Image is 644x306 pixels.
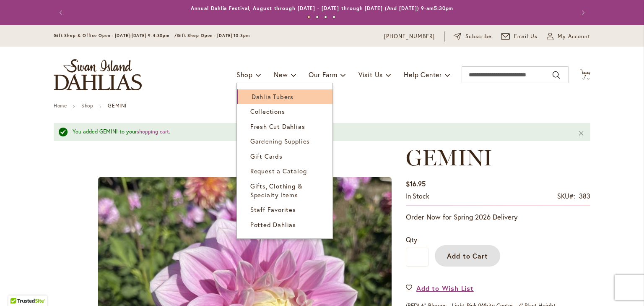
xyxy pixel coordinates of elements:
a: Email Us [501,32,538,41]
div: Availability [406,191,429,201]
button: My Account [547,32,590,41]
button: 2 of 4 [316,16,319,18]
span: Gardening Supplies [250,137,310,145]
button: 3 of 4 [324,16,327,18]
span: Gift Shop Open - [DATE] 10-3pm [177,33,250,38]
a: Home [54,102,67,109]
span: Staff Favorites [250,205,296,214]
a: Subscribe [454,32,492,41]
span: Potted Dahlias [250,220,296,229]
span: Fresh Cut Dahlias [250,122,305,131]
span: Our Farm [309,70,337,79]
button: Add to Cart [435,245,500,267]
strong: GEMINI [108,102,127,109]
strong: SKU [557,191,575,200]
button: Previous [54,4,70,21]
p: Order Now for Spring 2026 Delivery [406,212,590,222]
a: Annual Dahlia Festival, August through [DATE] - [DATE] through [DATE] (And [DATE]) 9-am5:30pm [191,5,454,11]
span: 7 [584,73,587,79]
span: Gifts, Clothing & Specialty Items [250,182,303,199]
span: New [274,70,288,79]
a: store logo [54,59,142,90]
button: 7 [580,69,590,81]
a: Shop [81,102,93,109]
span: Collections [250,107,285,115]
span: Add to Wish List [416,283,474,293]
span: Add to Cart [447,251,488,260]
a: shopping cart [137,128,169,135]
span: Help Center [404,70,442,79]
span: In stock [406,191,429,200]
div: 383 [579,191,590,201]
span: Subscribe [465,32,492,41]
a: Gift Cards [237,149,332,164]
span: Email Us [514,32,538,41]
span: Request a Catalog [250,167,307,175]
span: Visit Us [358,70,383,79]
div: You added GEMINI to your . [73,128,565,136]
span: Dahlia Tubers [252,92,293,101]
span: My Account [558,32,590,41]
span: GEMINI [406,144,492,171]
span: Shop [236,70,253,79]
a: Add to Wish List [406,283,474,293]
button: Next [574,4,590,21]
a: [PHONE_NUMBER] [384,32,435,41]
span: Gift Shop & Office Open - [DATE]-[DATE] 9-4:30pm / [54,33,177,38]
span: $16.95 [406,179,426,188]
iframe: Launch Accessibility Center [6,276,30,300]
button: 4 of 4 [332,16,335,18]
span: Qty [406,235,417,244]
button: 1 of 4 [307,16,310,18]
